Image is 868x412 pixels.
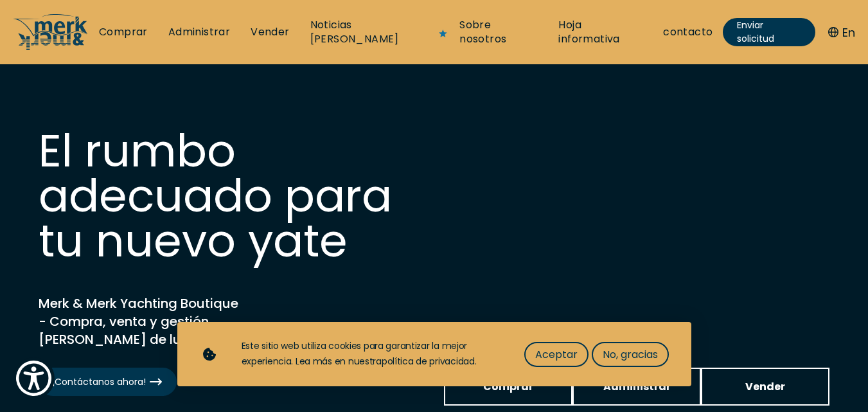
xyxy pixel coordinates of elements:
font: contacto [663,24,713,39]
font: Vender [745,379,785,394]
a: Vender [251,25,289,39]
font: Sobre nosotros [459,17,506,46]
font: No, gracias [603,347,658,362]
a: Sobre nosotros [459,18,538,47]
font: . [475,355,477,368]
a: Vender [701,368,829,406]
font: Aceptar [535,347,578,362]
a: ¡Contáctanos ahora! [39,368,177,396]
font: Este sitio web utiliza cookies para garantizar la mejor experiencia. Lea más en nuestra [242,339,468,368]
a: política de privacidad [382,355,475,368]
font: Noticias [PERSON_NAME] [310,17,399,46]
font: Hoja informativa [558,17,619,46]
font: Enviar solicitud [737,19,774,45]
font: Administrar [603,379,671,394]
font: ¡Contáctanos ahora! [53,375,146,388]
font: El rumbo adecuado para tu nuevo yate [39,119,392,273]
font: - Compra, venta y gestión [39,312,209,330]
a: contacto [663,25,713,39]
font: [PERSON_NAME] de lujo nuevos y usados [39,330,306,348]
a: Comprar [444,368,572,406]
button: Show Accessibility Preferences [13,357,55,399]
button: En [828,24,855,41]
font: Merk & Merk Yachting Boutique [39,294,238,312]
font: En [842,24,855,40]
font: Administrar [168,24,230,39]
a: Enviar solicitud [723,18,815,46]
a: Hoja informativa [558,18,642,47]
button: No, gracias [592,342,669,367]
a: Comprar [99,25,148,39]
font: Comprar [483,379,533,394]
a: Administrar [572,368,701,406]
button: Aceptar [524,342,589,367]
font: Comprar [99,24,148,39]
a: Noticias [PERSON_NAME] [310,18,439,47]
a: Administrar [168,25,230,39]
font: Vender [251,24,289,39]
